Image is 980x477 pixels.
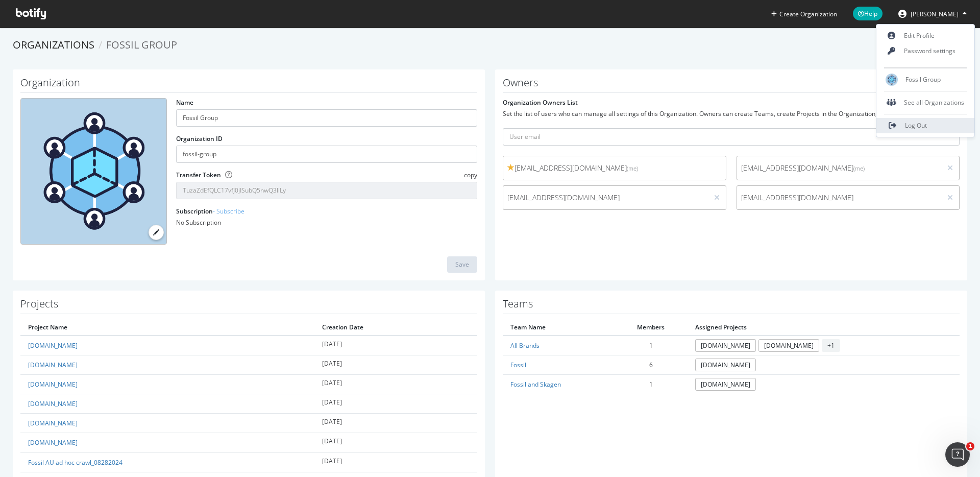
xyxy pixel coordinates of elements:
button: Create Organization [771,9,838,19]
label: Name [176,98,193,107]
h1: Projects [20,298,477,314]
span: + 1 [822,339,840,352]
a: All Brands [510,341,540,350]
label: Subscription [176,207,244,216]
ol: breadcrumbs [13,38,967,53]
span: Fossil Group [106,38,177,52]
span: [EMAIL_ADDRESS][DOMAIN_NAME] [507,193,704,203]
a: [DOMAIN_NAME] [28,341,78,350]
span: 1 [966,442,974,450]
div: Set the list of users who can manage all settings of this Organization. Owners can create Teams, ... [503,109,960,118]
a: Fossil [510,361,526,369]
h1: Owners [503,77,960,93]
a: [DOMAIN_NAME] [695,378,756,391]
button: Save [447,256,477,273]
td: 1 [615,336,688,355]
div: No Subscription [176,218,477,227]
th: Team Name [503,319,615,336]
a: Fossil and Skagen [510,380,561,389]
td: [DATE] [314,355,477,374]
input: User email [503,128,960,146]
a: [DOMAIN_NAME] [28,438,78,447]
span: Fossil Group [905,75,941,84]
td: [DATE] [314,374,477,394]
a: - Subscribe [213,207,244,216]
a: [DOMAIN_NAME] [695,339,756,352]
div: See all Organizations [876,95,974,110]
span: Log Out [905,121,927,130]
th: Creation Date [314,319,477,336]
a: Organizations [13,38,94,52]
a: [DOMAIN_NAME] [28,419,78,427]
iframe: Intercom live chat [945,442,970,467]
h1: Teams [503,298,960,314]
a: Log Out [876,118,974,133]
h1: Organization [20,77,477,93]
label: Organization Owners List [503,98,578,107]
a: [DOMAIN_NAME] [28,399,78,408]
td: [DATE] [314,414,477,433]
td: [DATE] [314,452,477,472]
span: copy [464,171,477,179]
a: [DOMAIN_NAME] [28,361,78,369]
img: Fossil Group [886,74,898,86]
a: Password settings [876,43,974,59]
td: 1 [615,374,688,394]
small: (me) [853,164,865,172]
th: Assigned Projects [688,319,960,336]
button: [PERSON_NAME] [890,6,975,22]
a: [DOMAIN_NAME] [28,380,78,389]
a: [DOMAIN_NAME] [758,339,819,352]
th: Project Name [20,319,314,336]
span: Elena Tylaweny Tuseo [911,10,959,18]
a: Fossil AU ad hoc crawl_08282024 [28,458,122,467]
td: 6 [615,355,688,374]
a: [DOMAIN_NAME] [695,359,756,371]
span: [EMAIL_ADDRESS][DOMAIN_NAME] [507,163,722,173]
a: Edit Profile [876,28,974,43]
span: [EMAIL_ADDRESS][DOMAIN_NAME] [741,193,938,203]
input: Organization ID [176,146,477,163]
small: (me) [627,164,638,172]
label: Organization ID [176,134,223,143]
input: name [176,109,477,127]
label: Transfer Token [176,171,221,179]
th: Members [615,319,688,336]
span: Help [853,7,883,20]
td: [DATE] [314,336,477,355]
span: [EMAIL_ADDRESS][DOMAIN_NAME] [741,163,938,173]
td: [DATE] [314,394,477,414]
td: [DATE] [314,433,477,452]
div: Save [455,260,469,269]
